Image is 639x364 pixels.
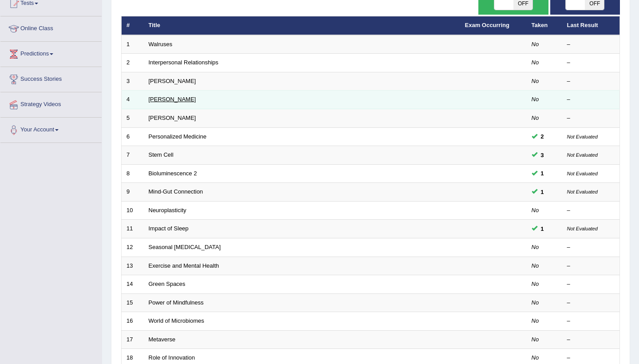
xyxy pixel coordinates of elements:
th: Last Result [562,16,620,35]
a: Exam Occurring [465,22,509,28]
a: Predictions [0,42,102,64]
a: Online Class [0,16,102,39]
a: Role of Innovation [149,354,195,361]
a: Stem Cell [149,151,174,158]
a: Metaverse [149,336,176,343]
div: – [567,336,615,344]
a: Neuroplasticity [149,207,186,214]
td: 7 [122,146,144,165]
a: Power of Mindfulness [149,299,204,306]
small: Not Evaluated [567,171,598,176]
td: 16 [122,312,144,331]
a: [PERSON_NAME] [149,78,196,84]
td: 4 [122,91,144,109]
div: – [567,206,615,215]
a: Success Stories [0,67,102,89]
small: Not Evaluated [567,226,598,231]
div: – [567,280,615,289]
div: – [567,114,615,123]
td: 11 [122,220,144,238]
em: No [532,281,539,287]
a: Bioluminescence 2 [149,170,197,177]
span: You can still take this question [537,224,548,233]
td: 17 [122,330,144,349]
td: 15 [122,293,144,312]
td: 6 [122,127,144,146]
em: No [532,59,539,66]
td: 9 [122,183,144,202]
a: [PERSON_NAME] [149,96,196,103]
a: [PERSON_NAME] [149,115,196,121]
a: Seasonal [MEDICAL_DATA] [149,244,221,250]
a: Walruses [149,41,173,47]
span: You can still take this question [537,132,548,141]
span: You can still take this question [537,187,548,197]
em: No [532,96,539,103]
td: 14 [122,275,144,294]
td: 12 [122,238,144,257]
td: 10 [122,201,144,220]
a: Impact of Sleep [149,225,189,232]
small: Not Evaluated [567,189,598,194]
td: 1 [122,35,144,54]
small: Not Evaluated [567,152,598,158]
a: Green Spaces [149,281,185,287]
td: 8 [122,164,144,183]
em: No [532,207,539,214]
div: – [567,299,615,307]
a: Personalized Medicine [149,133,207,140]
em: No [532,354,539,361]
td: 5 [122,109,144,128]
td: 13 [122,257,144,275]
div: – [567,262,615,270]
a: Your Account [0,118,102,140]
em: No [532,115,539,121]
em: No [532,262,539,269]
div: – [567,77,615,86]
a: Interpersonal Relationships [149,59,219,66]
div: – [567,243,615,252]
span: You can still take this question [537,169,548,178]
td: 2 [122,54,144,72]
em: No [532,299,539,306]
div: – [567,59,615,67]
div: – [567,354,615,362]
div: – [567,95,615,104]
a: Mind-Gut Connection [149,188,203,195]
em: No [532,336,539,343]
td: 3 [122,72,144,91]
th: Title [144,16,460,35]
div: – [567,317,615,325]
a: Strategy Videos [0,92,102,115]
th: # [122,16,144,35]
em: No [532,244,539,250]
th: Taken [527,16,562,35]
em: No [532,41,539,47]
a: World of Microbiomes [149,317,204,324]
span: You can still take this question [537,150,548,160]
div: – [567,40,615,49]
a: Exercise and Mental Health [149,262,219,269]
em: No [532,317,539,324]
em: No [532,78,539,84]
small: Not Evaluated [567,134,598,139]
